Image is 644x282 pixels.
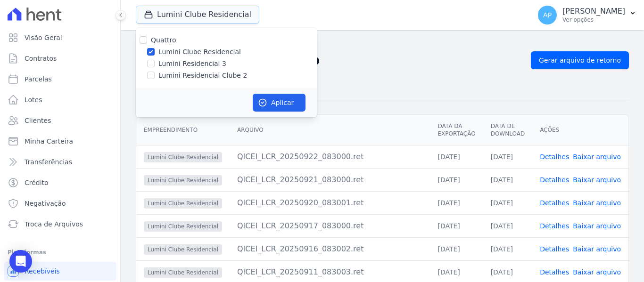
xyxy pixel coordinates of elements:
[136,52,523,69] h2: Exportações de Retorno
[573,176,621,184] a: Baixar arquivo
[562,16,625,24] p: Ver opções
[483,168,532,191] td: [DATE]
[25,178,49,187] span: Crédito
[237,174,423,185] div: QICEI_LCR_20250921_083000.ret
[531,51,629,69] a: Gerar arquivo de retorno
[25,74,52,84] span: Parcelas
[430,237,483,260] td: [DATE]
[25,54,57,63] span: Contratos
[25,266,60,276] span: Recebíveis
[151,36,176,44] label: Quattro
[144,198,222,209] span: Lumini Clube Residencial
[237,197,423,209] div: QICEI_LCR_20250920_083001.ret
[9,250,32,273] div: Open Intercom Messenger
[4,90,116,109] a: Lotes
[532,115,628,145] th: Ações
[144,244,222,255] span: Lumini Clube Residencial
[4,28,116,47] a: Visão Geral
[4,262,116,281] a: Recebíveis
[540,245,569,253] a: Detalhes
[562,7,625,16] p: [PERSON_NAME]
[430,214,483,237] td: [DATE]
[25,137,73,146] span: Minha Carteira
[25,157,72,167] span: Transferências
[237,220,423,232] div: QICEI_LCR_20250917_083000.ret
[573,268,621,276] a: Baixar arquivo
[4,153,116,171] a: Transferências
[4,215,116,234] a: Troca de Arquivos
[4,111,116,130] a: Clientes
[136,6,259,24] button: Lumini Clube Residencial
[573,245,621,253] a: Baixar arquivo
[144,267,222,278] span: Lumini Clube Residencial
[230,115,430,145] th: Arquivo
[25,219,83,229] span: Troca de Arquivos
[483,145,532,168] td: [DATE]
[144,152,222,162] span: Lumini Clube Residencial
[25,33,62,42] span: Visão Geral
[540,176,569,184] a: Detalhes
[25,95,42,105] span: Lotes
[530,2,644,28] button: AP [PERSON_NAME] Ver opções
[430,115,483,145] th: Data da Exportação
[483,191,532,214] td: [DATE]
[540,222,569,230] a: Detalhes
[136,115,230,145] th: Empreendimento
[430,168,483,191] td: [DATE]
[573,199,621,207] a: Baixar arquivo
[136,38,629,48] nav: Breadcrumb
[25,199,66,208] span: Negativação
[483,237,532,260] td: [DATE]
[237,243,423,255] div: QICEI_LCR_20250916_083002.ret
[4,49,116,68] a: Contratos
[543,12,552,18] span: AP
[540,199,569,207] a: Detalhes
[4,194,116,213] a: Negativação
[539,56,621,65] span: Gerar arquivo de retorno
[483,214,532,237] td: [DATE]
[4,132,116,151] a: Minha Carteira
[158,71,247,81] label: Lumini Residencial Clube 2
[158,47,241,57] label: Lumini Clube Residencial
[8,247,113,258] div: Plataformas
[253,94,305,112] button: Aplicar
[573,153,621,161] a: Baixar arquivo
[573,222,621,230] a: Baixar arquivo
[540,268,569,276] a: Detalhes
[144,175,222,185] span: Lumini Clube Residencial
[158,59,226,69] label: Lumini Residencial 3
[483,115,532,145] th: Data de Download
[4,173,116,192] a: Crédito
[237,266,423,278] div: QICEI_LCR_20250911_083003.ret
[540,153,569,161] a: Detalhes
[237,151,423,162] div: QICEI_LCR_20250922_083000.ret
[4,70,116,89] a: Parcelas
[25,116,51,125] span: Clientes
[430,191,483,214] td: [DATE]
[144,221,222,232] span: Lumini Clube Residencial
[430,145,483,168] td: [DATE]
